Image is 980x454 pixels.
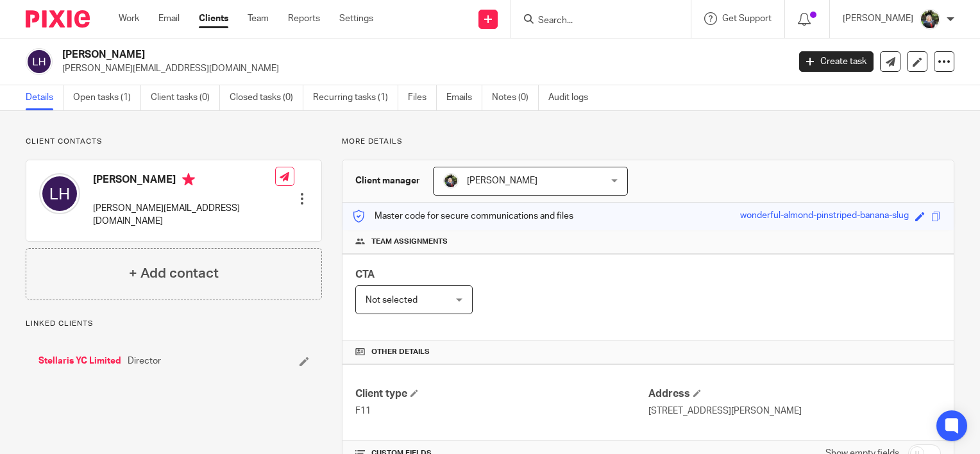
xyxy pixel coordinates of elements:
[843,12,913,25] p: [PERSON_NAME]
[62,48,636,62] h2: [PERSON_NAME]
[352,210,573,223] p: Master code for secure communications and files
[93,173,275,189] h4: [PERSON_NAME]
[26,137,322,147] p: Client contacts
[26,10,90,28] img: Pixie
[740,209,909,224] div: wonderful-almond-pinstriped-banana-slug
[129,264,219,283] h4: + Add contact
[93,202,275,228] p: [PERSON_NAME][EMAIL_ADDRESS][DOMAIN_NAME]
[371,347,430,357] span: Other details
[151,85,220,110] a: Client tasks (0)
[39,173,80,214] img: svg%3E
[26,48,53,75] img: svg%3E
[799,51,874,72] a: Create task
[648,387,941,401] h4: Address
[722,14,772,23] span: Get Support
[248,12,269,25] a: Team
[62,62,780,75] p: [PERSON_NAME][EMAIL_ADDRESS][DOMAIN_NAME]
[26,85,63,110] a: Details
[313,85,398,110] a: Recurring tasks (1)
[73,85,141,110] a: Open tasks (1)
[355,387,648,401] h4: Client type
[366,296,418,305] span: Not selected
[408,85,437,110] a: Files
[537,15,652,27] input: Search
[648,405,941,417] p: [STREET_ADDRESS][PERSON_NAME]
[182,173,195,186] i: Primary
[119,12,139,25] a: Work
[128,355,161,367] span: Director
[443,173,459,189] img: Jade.jpeg
[158,12,180,25] a: Email
[339,12,373,25] a: Settings
[492,85,539,110] a: Notes (0)
[355,174,420,187] h3: Client manager
[548,85,598,110] a: Audit logs
[446,85,482,110] a: Emails
[371,237,448,247] span: Team assignments
[199,12,228,25] a: Clients
[342,137,954,147] p: More details
[920,9,940,29] img: Jade.jpeg
[230,85,303,110] a: Closed tasks (0)
[467,176,537,185] span: [PERSON_NAME]
[355,269,375,280] span: CTA
[288,12,320,25] a: Reports
[355,405,648,417] p: F11
[26,319,322,329] p: Linked clients
[38,355,121,367] a: Stellaris YC Limited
